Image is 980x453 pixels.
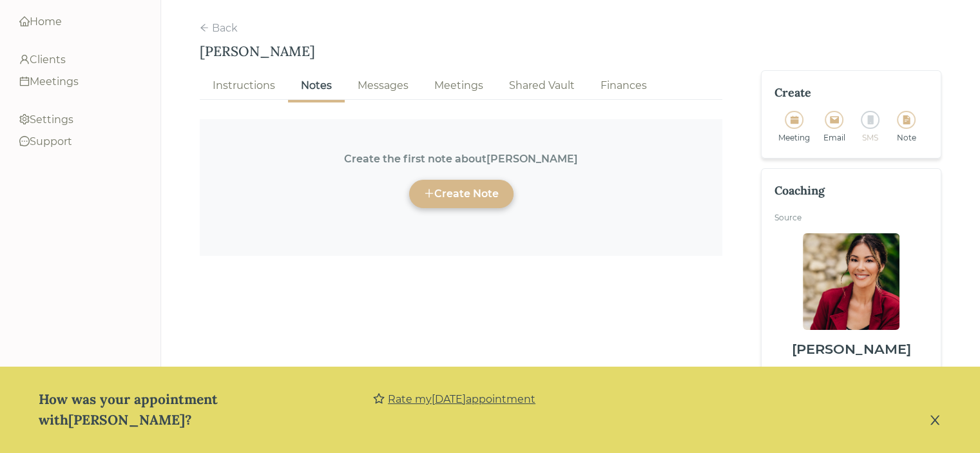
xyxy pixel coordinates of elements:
div: Source [774,212,928,224]
span: message [19,136,30,146]
div: [PERSON_NAME] [200,41,315,62]
a: Finances [588,72,660,100]
span: calendar [19,76,30,86]
a: Notes [288,72,345,102]
div: Notes [301,78,332,93]
div: Create [774,84,928,101]
div: [PERSON_NAME] [774,339,928,360]
div: Meeting [774,132,814,144]
div: Home [19,14,141,30]
div: Back [212,21,238,36]
a: Messages [345,72,421,100]
a: Shared Vault [496,72,588,100]
div: SMS [854,132,886,144]
div: How was your appointment with [PERSON_NAME] ? [39,389,373,430]
span: mobile [866,115,875,124]
span: calendar [790,115,799,124]
a: homeHome [19,11,141,33]
a: Back [200,21,238,32]
div: Coaching [774,182,928,199]
div: Create Note [424,186,499,202]
div: Note [890,132,922,144]
div: Email [818,132,850,144]
a: Instructions [200,72,288,100]
div: Create the first note about [PERSON_NAME] [232,151,690,167]
span: file-text [902,115,911,124]
a: userClients [19,49,141,71]
div: Meetings [434,78,483,93]
span: home [19,16,30,26]
div: Messages [358,78,408,93]
span: arrow-left [200,21,209,35]
div: Meetings [19,74,141,90]
div: Rate my [DATE] appointment [388,392,535,407]
a: Meetings [421,72,496,100]
div: Settings [19,112,141,128]
a: settingSettings [19,109,141,131]
div: Finances [600,78,647,93]
div: Instructions [213,78,275,93]
a: Rate my[DATE]appointment [373,392,535,407]
a: calendarMeetings [19,71,141,93]
span: plus [424,188,434,198]
div: Shared Vault [509,78,575,93]
div: Clients [19,52,141,68]
span: mail [830,115,839,124]
div: Support [19,134,141,149]
span: setting [19,114,30,124]
span: star [373,392,385,406]
span: close [928,414,941,427]
button: plusCreate Note [409,180,514,208]
span: user [19,54,30,64]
